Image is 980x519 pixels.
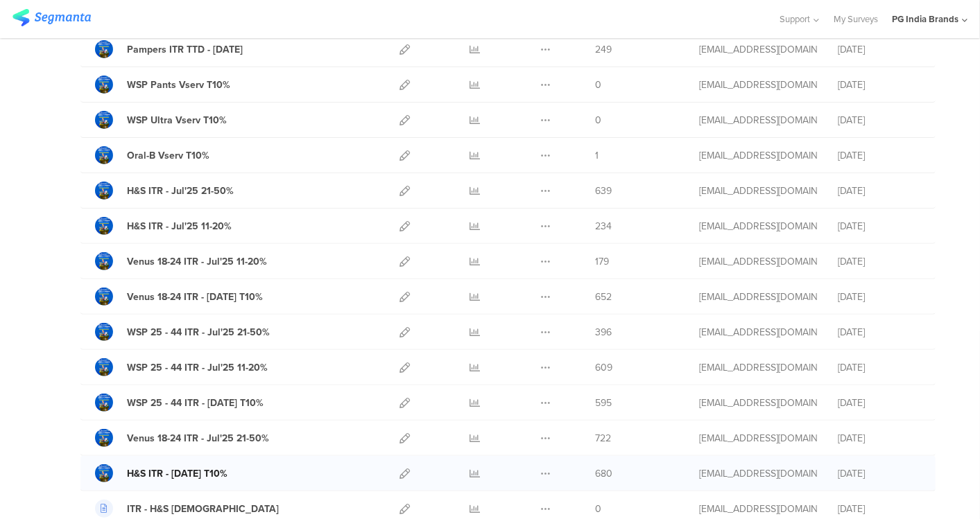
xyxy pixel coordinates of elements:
[838,254,921,269] div: [DATE]
[127,360,268,375] div: WSP 25 - 44 ITR - Jul'25 11-20%
[595,502,601,516] span: 0
[838,431,921,446] div: [DATE]
[95,111,227,129] a: WSP Ultra Vserv T10%
[95,500,279,518] a: ITR - H&S [DEMOGRAPHIC_DATA]
[699,466,817,481] div: kar.s.1@pg.com
[838,325,921,340] div: [DATE]
[699,42,817,57] div: kar.s.1@pg.com
[838,42,921,57] div: [DATE]
[95,40,243,58] a: Pampers ITR TTD - [DATE]
[595,431,611,446] span: 722
[595,360,612,375] span: 609
[838,360,921,375] div: [DATE]
[127,184,234,198] div: H&S ITR - Jul'25 21-50%
[595,42,612,57] span: 249
[699,396,817,410] div: kar.s.1@pg.com
[838,466,921,481] div: [DATE]
[127,113,227,127] div: WSP Ultra Vserv T10%
[127,396,264,410] div: WSP 25 - 44 ITR - Jul'25 T10%
[595,148,599,163] span: 1
[699,290,817,304] div: kar.s.1@pg.com
[127,254,267,269] div: Venus 18-24 ITR - Jul'25 11-20%
[699,325,817,340] div: kar.s.1@pg.com
[699,184,817,198] div: kar.s.1@pg.com
[127,78,230,92] div: WSP Pants Vserv T10%
[127,290,263,304] div: Venus 18-24 ITR - Jul'25 T10%
[127,466,227,481] div: H&S ITR - Jul'25 T10%
[127,431,269,446] div: Venus 18-24 ITR - Jul'25 21-50%
[127,148,209,163] div: Oral-B Vserv T10%
[838,290,921,304] div: [DATE]
[838,502,921,516] div: [DATE]
[95,182,234,200] a: H&S ITR - Jul'25 21-50%
[699,78,817,92] div: kar.s.1@pg.com
[838,184,921,198] div: [DATE]
[95,464,227,482] a: H&S ITR - [DATE] T10%
[838,148,921,163] div: [DATE]
[127,42,243,57] div: Pampers ITR TTD - Aug'25
[95,358,268,376] a: WSP 25 - 44 ITR - Jul'25 11-20%
[595,78,601,92] span: 0
[699,113,817,127] div: kar.s.1@pg.com
[699,360,817,375] div: kar.s.1@pg.com
[95,323,270,341] a: WSP 25 - 44 ITR - Jul'25 21-50%
[699,254,817,269] div: kar.s.1@pg.com
[95,429,269,447] a: Venus 18-24 ITR - Jul'25 21-50%
[595,396,612,410] span: 595
[699,502,817,516] div: kar.s.1@pg.com
[699,148,817,163] div: kar.s.1@pg.com
[95,217,232,235] a: H&S ITR - Jul'25 11-20%
[127,325,270,340] div: WSP 25 - 44 ITR - Jul'25 21-50%
[595,290,612,304] span: 652
[838,396,921,410] div: [DATE]
[595,254,609,269] span: 179
[595,184,612,198] span: 639
[95,394,264,412] a: WSP 25 - 44 ITR - [DATE] T10%
[699,219,817,234] div: kar.s.1@pg.com
[12,9,91,26] img: segmanta logo
[780,12,811,26] span: Support
[595,325,612,340] span: 396
[95,146,209,164] a: Oral-B Vserv T10%
[595,466,612,481] span: 680
[595,219,612,234] span: 234
[95,76,230,94] a: WSP Pants Vserv T10%
[127,219,232,234] div: H&S ITR - Jul'25 11-20%
[95,288,263,306] a: Venus 18-24 ITR - [DATE] T10%
[892,12,958,26] div: PG India Brands
[838,113,921,127] div: [DATE]
[95,252,267,270] a: Venus 18-24 ITR - Jul'25 11-20%
[838,219,921,234] div: [DATE]
[127,502,279,516] div: ITR - H&S Male
[838,78,921,92] div: [DATE]
[699,431,817,446] div: kar.s.1@pg.com
[595,113,601,127] span: 0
